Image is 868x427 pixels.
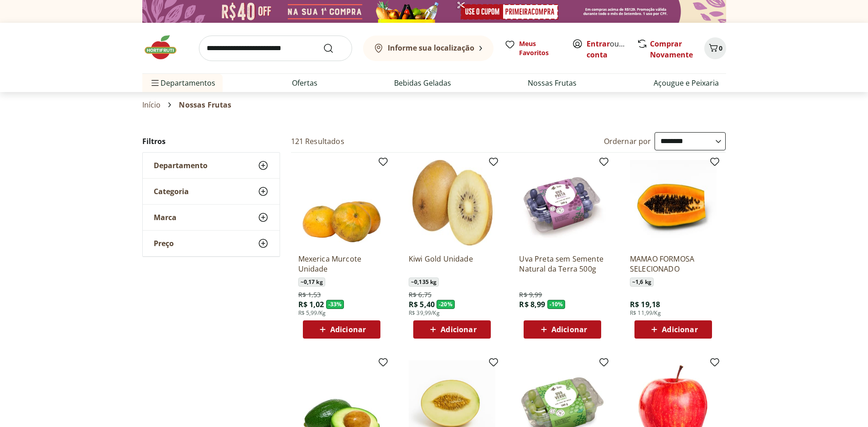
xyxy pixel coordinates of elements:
b: Informe sua localização [388,43,474,53]
span: R$ 9,99 [519,290,542,299]
span: 0 [719,44,722,52]
span: Adicionar [330,326,366,333]
span: - 10 % [547,300,566,309]
input: search [199,36,352,61]
label: Ordernar por [604,136,651,146]
a: Açougue e Peixaria [654,77,719,88]
a: Bebidas Geladas [394,77,451,88]
span: Preço [154,239,174,248]
button: Categoria [143,179,280,204]
h2: Filtros [142,132,280,150]
span: ou [587,38,627,60]
a: Kiwi Gold Unidade [409,254,495,274]
span: - 33 % [326,300,344,309]
span: R$ 5,40 [409,299,435,309]
img: Hortifruti [142,34,188,61]
span: R$ 1,02 [298,299,324,309]
button: Preço [143,231,280,256]
a: Nossas Frutas [528,77,577,88]
span: Adicionar [441,326,476,333]
a: Meus Favoritos [504,39,561,57]
button: Adicionar [524,320,601,339]
span: R$ 39,99/Kg [409,309,440,317]
button: Menu [150,72,161,94]
span: Nossas Frutas [179,101,231,109]
a: Criar conta [587,39,637,60]
span: Adicionar [662,326,697,333]
span: Meus Favoritos [519,39,561,57]
span: Categoria [154,187,189,196]
span: Departamentos [150,72,215,94]
button: Adicionar [303,320,380,339]
span: - 20 % [437,300,455,309]
span: R$ 5,99/Kg [298,309,326,317]
span: Adicionar [551,326,587,333]
span: Departamento [154,161,208,170]
a: Ofertas [292,77,317,88]
button: Carrinho [704,37,726,59]
button: Marca [143,205,280,230]
span: R$ 8,99 [519,299,545,309]
button: Submit Search [323,43,345,54]
img: Mexerica Murcote Unidade [298,160,385,247]
button: Adicionar [413,320,491,339]
span: R$ 19,18 [630,299,660,309]
span: Marca [154,213,177,222]
a: Entrar [587,39,610,49]
a: MAMAO FORMOSA SELECIONADO [630,254,717,274]
span: R$ 6,75 [409,290,431,299]
span: ~ 1,6 kg [630,278,654,287]
span: R$ 1,53 [298,290,321,299]
span: ~ 0,135 kg [409,278,439,287]
a: Comprar Novamente [650,39,693,60]
span: ~ 0,17 kg [298,278,325,287]
img: MAMAO FORMOSA SELECIONADO [630,160,717,247]
img: Kiwi Gold Unidade [409,160,495,247]
button: Departamento [143,153,280,178]
a: Uva Preta sem Semente Natural da Terra 500g [519,254,606,274]
img: Uva Preta sem Semente Natural da Terra 500g [519,160,606,247]
span: R$ 11,99/Kg [630,309,661,317]
button: Adicionar [634,320,712,339]
button: Informe sua localização [363,36,494,61]
h2: 121 Resultados [291,136,344,146]
a: Início [142,101,161,109]
a: Mexerica Murcote Unidade [298,254,385,274]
